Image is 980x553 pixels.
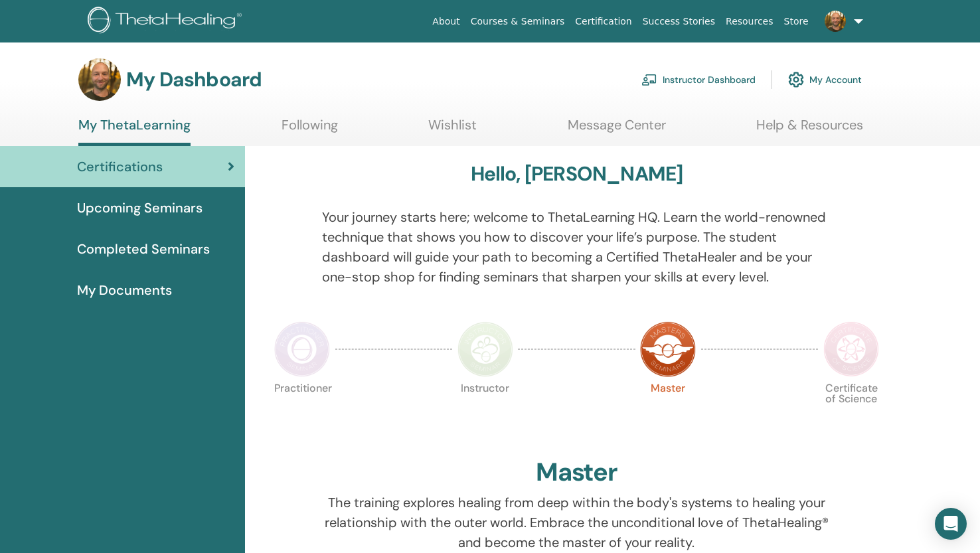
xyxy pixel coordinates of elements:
[78,117,191,146] a: My ThetaLearning
[428,117,477,143] a: Wishlist
[720,9,779,34] a: Resources
[77,198,203,218] span: Upcoming Seminars
[126,68,262,92] h3: My Dashboard
[640,383,696,439] p: Master
[823,321,879,377] img: Certificate of Science
[536,457,618,488] h2: Master
[788,65,862,94] a: My Account
[788,68,804,91] img: cog.svg
[78,58,121,101] img: default.jpg
[641,65,756,94] a: Instructor Dashboard
[77,280,172,300] span: My Documents
[637,9,720,34] a: Success Stories
[640,321,696,377] img: Master
[465,9,570,34] a: Courses & Seminars
[756,117,863,143] a: Help & Resources
[825,11,846,32] img: default.jpg
[77,239,210,259] span: Completed Seminars
[274,321,330,377] img: Practitioner
[282,117,338,143] a: Following
[457,383,513,439] p: Instructor
[322,207,831,287] p: Your journey starts here; welcome to ThetaLearning HQ. Learn the world-renowned technique that sh...
[568,117,666,143] a: Message Center
[641,74,657,86] img: chalkboard-teacher.svg
[427,9,465,34] a: About
[471,162,683,186] h3: Hello, [PERSON_NAME]
[274,383,330,439] p: Practitioner
[77,157,163,177] span: Certifications
[457,321,513,377] img: Instructor
[779,9,814,34] a: Store
[570,9,637,34] a: Certification
[322,493,831,552] p: The training explores healing from deep within the body's systems to healing your relationship wi...
[935,508,967,540] div: Open Intercom Messenger
[823,383,879,439] p: Certificate of Science
[88,7,246,37] img: logo.png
